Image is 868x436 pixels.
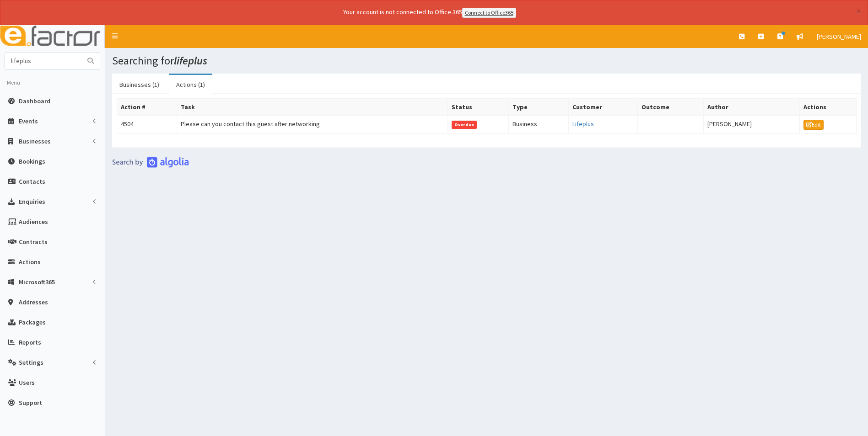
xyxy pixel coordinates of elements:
[704,98,800,115] th: Author
[817,32,861,41] span: [PERSON_NAME]
[509,115,569,133] td: Business
[19,157,45,165] span: Bookings
[174,53,207,68] i: lifeplus
[5,53,82,69] input: Search...
[447,98,509,115] th: Status
[19,358,43,367] span: Settings
[810,25,868,48] a: [PERSON_NAME]
[509,98,569,115] th: Type
[177,98,447,115] th: Task
[19,177,45,186] span: Contacts
[19,399,42,407] span: Support
[177,115,447,133] td: Please can you contact this guest after networking
[169,75,212,94] a: Actions (1)
[800,98,857,115] th: Actions
[19,197,45,206] span: Enquiries
[704,115,800,133] td: [PERSON_NAME]
[19,117,38,125] span: Events
[117,98,177,115] th: Action #
[19,218,48,226] span: Audiences
[452,121,477,129] span: Overdue
[19,338,41,346] span: Reports
[117,115,177,133] td: 4504
[19,378,35,387] span: Users
[112,55,861,67] h1: Searching for
[856,6,861,16] button: ×
[19,298,48,306] span: Addresses
[112,75,167,94] a: Businesses (1)
[19,137,51,145] span: Businesses
[19,258,41,266] span: Actions
[19,97,50,105] span: Dashboard
[162,7,697,18] div: Your account is not connected to Office 365
[803,120,824,130] a: Edit
[569,98,638,115] th: Customer
[572,120,594,128] a: Lifeplus
[112,157,189,168] img: search-by-algolia-light-background.png
[19,238,48,246] span: Contracts
[19,278,55,286] span: Microsoft365
[462,8,516,18] a: Connect to Office365
[638,98,704,115] th: Outcome
[19,318,46,326] span: Packages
